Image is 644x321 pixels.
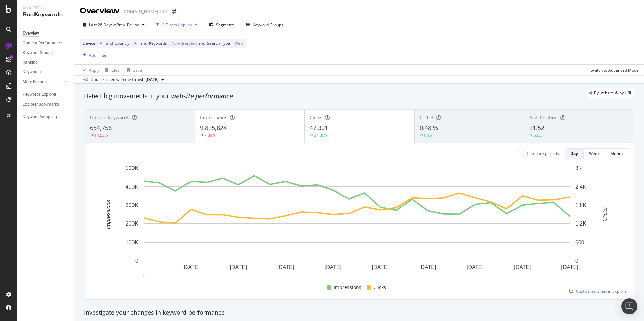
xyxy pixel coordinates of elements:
div: 0.15 [424,132,432,138]
button: Month [605,148,628,159]
span: 0.48 % [420,124,438,132]
a: Content Performance [23,40,69,47]
span: CTR % [420,114,434,121]
span: Customize Chart in Explorer [576,288,628,294]
span: Last 28 Days [89,22,113,28]
span: = [168,40,170,46]
text: [DATE] [467,264,483,270]
text: 300K [126,202,139,208]
span: Impressions [200,114,227,121]
a: Keyword Sampling [23,114,69,121]
a: Overview [23,30,69,37]
span: = [96,40,99,46]
div: Keywords [23,69,41,76]
span: vs Prev. Period [113,22,139,28]
text: [DATE] [182,264,199,270]
div: RealKeywords [23,11,69,19]
svg: A chart. [90,165,623,281]
span: 21.52 [529,124,544,132]
div: Open Intercom Messenger [621,298,637,314]
div: Switch to Advanced Mode [591,67,639,73]
a: Explorer Bookmarks [23,101,69,108]
div: Save [133,67,142,73]
text: 100K [126,240,139,245]
div: Ranking [23,59,38,66]
span: = [130,40,133,46]
button: [DATE] [143,76,167,84]
text: [DATE] [372,264,389,270]
button: Add Filter [80,51,107,59]
text: 200K [126,221,139,227]
div: Keyword Groups [253,22,283,28]
button: Last 28 DaysvsPrev. Period [80,19,147,30]
text: [DATE] [230,264,247,270]
text: [DATE] [277,264,294,270]
text: 400K [126,184,139,189]
div: 14.53% [94,132,108,138]
button: Clear [102,65,121,75]
a: Keywords Explorer [23,91,69,98]
button: Switch to Advanced Mode [588,65,639,75]
div: Add Filter [89,52,107,58]
div: Analytics [23,5,69,11]
span: Search Type [207,40,230,46]
text: Impressions [105,200,111,229]
span: Avg. Position [529,114,558,121]
div: Keywords Explorer [23,91,56,98]
div: Clear [111,67,121,73]
a: Keyword Groups [23,49,69,56]
div: 34.35% [314,132,328,138]
text: [DATE] [419,264,436,270]
button: Segments [206,19,237,30]
div: 5.03 [534,132,542,138]
span: Impressions [334,283,361,292]
text: [DATE] [561,264,578,270]
text: Clicks [602,207,608,222]
span: 47,301 [310,124,328,132]
text: 1.2K [575,221,586,227]
div: 2 Filters Applied [162,22,192,28]
div: 7.89% [204,132,216,138]
span: 9,825,824 [200,124,227,132]
text: [DATE] [514,264,531,270]
a: Customize Chart in Explorer [569,288,628,294]
span: 654,756 [90,124,112,132]
span: Web [234,39,243,48]
div: Explorer Bookmarks [23,101,59,108]
div: Keyword Sampling [23,114,57,121]
span: Device [83,40,95,46]
text: [DATE] [325,264,341,270]
a: Ranking [23,59,69,66]
span: and [198,40,205,46]
div: More Reports [23,78,47,85]
div: Apply [89,67,99,73]
span: Unique Keywords [90,114,129,121]
div: [DOMAIN_NAME][URL] [122,8,170,15]
span: All [100,39,104,48]
span: Non-Branded [171,39,197,48]
text: 0 [135,258,138,264]
a: Keywords [23,69,69,76]
text: 600 [575,240,584,245]
button: Day [565,148,584,159]
div: legacy label [586,88,635,98]
span: = [231,40,233,46]
div: arrow-right-arrow-left [172,9,176,14]
span: All [134,39,139,48]
button: Apply [80,65,99,75]
span: Clicks [310,114,322,121]
div: Week [589,151,599,156]
div: Content Performance [23,40,62,47]
text: 3K [575,165,582,171]
div: Investigate your changes in keyword performance [84,308,635,317]
span: Keywords [149,40,167,46]
span: Clicks [373,283,386,292]
button: Week [584,148,605,159]
button: 2 Filters Applied [153,19,200,30]
a: More Reports [23,78,63,85]
div: Keyword Groups [23,49,53,56]
text: 0 [575,258,578,264]
button: Keyword Groups [243,19,286,30]
span: and [140,40,147,46]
